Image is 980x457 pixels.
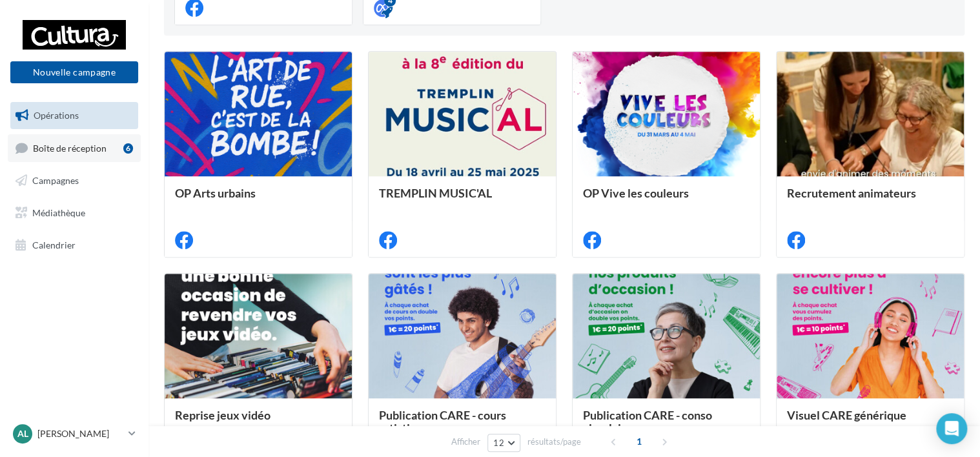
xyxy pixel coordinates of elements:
[8,232,141,259] a: Calendrier
[451,436,480,448] span: Afficher
[8,199,141,227] a: Médiathèque
[10,61,138,83] button: Nouvelle campagne
[379,186,492,200] span: TREMPLIN MUSIC'AL
[175,186,256,200] span: OP Arts urbains
[583,186,689,200] span: OP Vive les couleurs
[629,431,649,452] span: 1
[37,427,123,440] p: [PERSON_NAME]
[787,186,916,200] span: Recrutement animateurs
[936,413,967,444] div: Open Intercom Messenger
[175,408,271,422] span: Reprise jeux vidéo
[32,239,76,250] span: Calendrier
[493,438,504,448] span: 12
[8,167,141,194] a: Campagnes
[583,408,712,435] span: Publication CARE - conso circulair...
[487,434,520,452] button: 12
[8,102,141,129] a: Opérations
[787,408,906,422] span: Visuel CARE générique
[379,408,506,435] span: Publication CARE - cours artistiqu...
[32,175,79,186] span: Campagnes
[32,207,85,218] span: Médiathèque
[123,143,133,154] div: 6
[10,421,138,446] a: Al [PERSON_NAME]
[17,427,28,440] span: Al
[33,142,107,153] span: Boîte de réception
[527,436,581,448] span: résultats/page
[34,110,79,121] span: Opérations
[8,134,141,162] a: Boîte de réception6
